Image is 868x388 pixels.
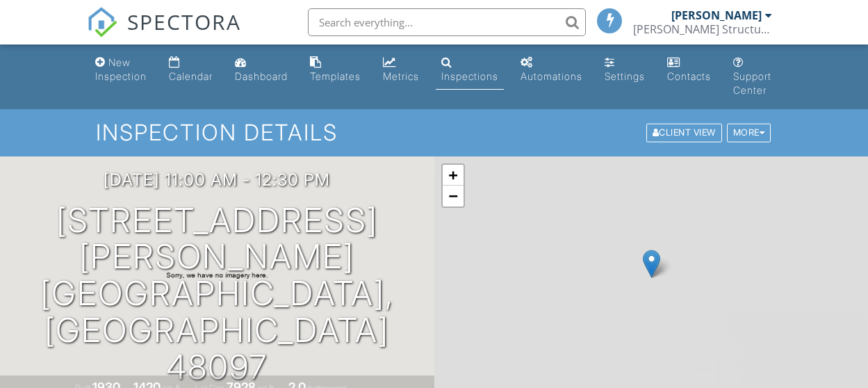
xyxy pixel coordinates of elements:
[310,70,361,82] div: Templates
[667,70,711,82] div: Contacts
[229,50,293,90] a: Dashboard
[645,127,726,137] a: Client View
[383,70,419,82] div: Metrics
[87,19,241,48] a: SPECTORA
[95,56,147,82] div: New Inspection
[441,70,498,82] div: Inspections
[515,50,588,90] a: Automations (Basic)
[646,124,722,143] div: Client View
[436,50,504,90] a: Inspections
[733,70,771,96] div: Support Center
[22,202,412,386] h1: [STREET_ADDRESS][PERSON_NAME] [GEOGRAPHIC_DATA], [GEOGRAPHIC_DATA] 48097
[443,165,464,186] a: Zoom in
[169,70,213,82] div: Calendar
[308,8,586,36] input: Search everything...
[96,120,773,145] h1: Inspection Details
[633,22,772,36] div: Martin Structural Consultants Inc.
[662,50,716,90] a: Contacts
[87,7,117,38] img: The Best Home Inspection Software - Spectora
[235,70,288,82] div: Dashboard
[163,50,218,90] a: Calendar
[90,50,152,90] a: New Inspection
[304,50,366,90] a: Templates
[127,7,241,36] span: SPECTORA
[605,70,645,82] div: Settings
[443,186,464,207] a: Zoom out
[727,124,771,143] div: More
[599,50,650,90] a: Settings
[671,8,762,22] div: [PERSON_NAME]
[728,50,778,104] a: Support Center
[521,70,582,82] div: Automations
[377,50,425,90] a: Metrics
[104,170,330,189] h3: [DATE] 11:00 am - 12:30 pm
